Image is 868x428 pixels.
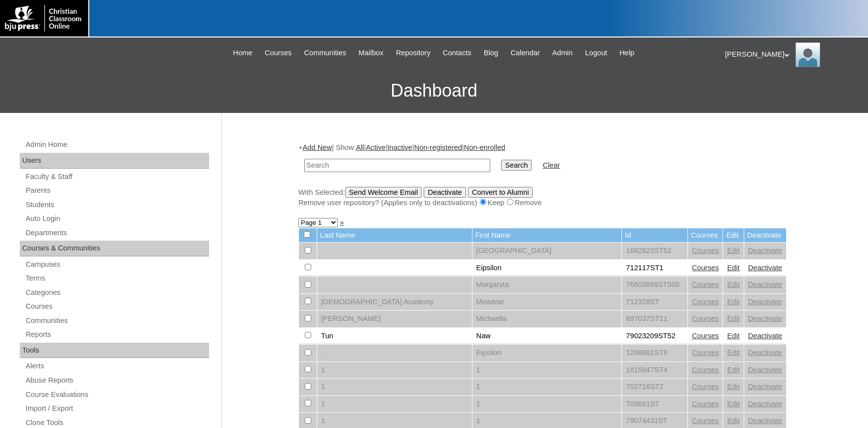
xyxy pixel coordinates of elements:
[748,247,782,254] a: Deactivate
[472,243,622,259] td: [GEOGRAPHIC_DATA]
[692,417,719,425] a: Courses
[748,366,782,374] a: Deactivate
[25,272,209,285] a: Terms
[484,47,498,59] span: Blog
[472,228,622,243] td: First Name
[622,228,687,243] td: Id
[472,379,622,395] td: 1
[233,47,253,59] span: Home
[727,400,739,408] a: Edit
[25,213,209,225] a: Auto Login
[727,332,739,340] a: Edit
[340,218,344,226] a: »
[472,345,622,361] td: Eipsilon
[464,143,506,151] a: Non-enrolled
[692,298,719,306] a: Courses
[622,243,687,259] td: 1682823ST52
[748,264,782,272] a: Deactivate
[414,143,462,151] a: Non-registered
[692,366,719,374] a: Courses
[472,277,622,293] td: Margaryta
[366,143,386,151] a: Active
[354,47,389,59] a: Mailbox
[472,328,622,345] td: Naw
[317,396,472,413] td: 1
[20,241,209,256] div: Courses & Communities
[468,187,533,198] input: Convert to Alumni
[692,349,719,357] a: Courses
[299,47,351,59] a: Communities
[472,260,622,277] td: Eipsilon
[20,343,209,358] div: Tools
[443,47,471,59] span: Contacts
[5,69,863,113] h3: Dashboard
[317,228,472,243] td: Last Name
[748,315,782,322] a: Deactivate
[25,227,209,239] a: Departments
[622,260,687,277] td: 712117ST1
[580,47,612,59] a: Logout
[725,42,858,67] div: [PERSON_NAME]
[692,315,719,322] a: Courses
[506,47,544,59] a: Calendar
[688,228,723,243] td: Courses
[438,47,476,59] a: Contacts
[25,300,209,313] a: Courses
[622,311,687,327] td: 697037ST11
[727,383,739,391] a: Edit
[723,228,743,243] td: Edit
[317,311,472,327] td: [PERSON_NAME]
[5,5,83,32] img: logo-white.png
[298,143,787,208] div: + | Show: | | | |
[622,345,687,361] td: 1206881ST8
[260,47,297,59] a: Courses
[622,277,687,293] td: 76803899ST500
[692,247,719,254] a: Courses
[744,228,786,243] td: Deactivate
[479,47,503,59] a: Blog
[547,47,578,59] a: Admin
[317,362,472,379] td: 1
[472,294,622,311] td: Meadow
[345,187,422,198] input: Send Welcome Email
[692,264,719,272] a: Courses
[25,360,209,372] a: Alerts
[25,171,209,183] a: Faculty & Staff
[692,281,719,288] a: Courses
[228,47,257,59] a: Home
[622,379,687,395] td: 702716ST2
[25,184,209,197] a: Parents
[622,328,687,345] td: 79023209ST52
[303,143,332,151] a: Add New
[265,47,292,59] span: Courses
[304,47,346,59] span: Communities
[748,281,782,288] a: Deactivate
[356,143,364,151] a: All
[304,159,490,172] input: Search
[510,47,540,59] span: Calendar
[727,315,739,322] a: Edit
[25,286,209,299] a: Categories
[585,47,607,59] span: Logout
[25,315,209,327] a: Communities
[622,396,687,413] td: 709661ST
[748,383,782,391] a: Deactivate
[317,294,472,311] td: [DEMOGRAPHIC_DATA] Academy
[298,187,787,208] div: With Selected:
[317,345,472,361] td: .
[615,47,639,59] a: Help
[25,258,209,271] a: Campuses
[25,389,209,401] a: Course Evaluations
[692,400,719,408] a: Courses
[727,281,739,288] a: Edit
[424,187,466,198] input: Deactivate
[388,143,413,151] a: Inactive
[25,374,209,387] a: Abuse Reports
[501,160,532,171] input: Search
[692,332,719,340] a: Courses
[472,396,622,413] td: 1
[748,400,782,408] a: Deactivate
[748,349,782,357] a: Deactivate
[727,417,739,425] a: Edit
[727,298,739,306] a: Edit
